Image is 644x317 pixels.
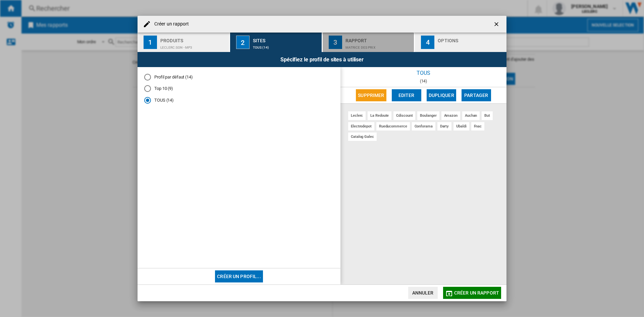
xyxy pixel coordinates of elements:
[453,122,469,130] div: ubaldi
[443,287,501,299] button: Créer un rapport
[421,36,434,49] div: 4
[493,21,501,29] ng-md-icon: getI18NText('BUTTONS.CLOSE_DIALOG')
[215,270,263,282] button: Créer un profil...
[340,79,506,84] div: (14)
[323,33,415,52] button: 3 Rapport Matrice des prix
[144,36,157,49] div: 1
[412,122,435,130] div: conforama
[427,89,456,101] button: Dupliquer
[392,89,421,101] button: Editer
[230,33,322,52] button: 2 Sites TOUS (14)
[348,133,377,141] div: catalog galec
[368,111,391,120] div: la redoute
[376,122,410,130] div: rueducommerce
[490,17,504,31] button: getI18NText('BUTTONS.CLOSE_DIALOG')
[160,35,226,42] div: Produits
[151,21,189,28] h4: Créer un rapport
[441,111,460,120] div: amazon
[144,86,334,92] md-radio-button: Top 10 (9)
[482,111,493,120] div: but
[471,122,485,130] div: fnac
[417,111,439,120] div: boulanger
[160,42,226,49] div: LECLERC:Son - mp3
[356,89,386,101] button: Supprimer
[415,33,506,52] button: 4 Options
[340,67,506,79] div: TOUS
[253,35,319,42] div: Sites
[144,74,334,80] md-radio-button: Profil par défaut (14)
[348,111,366,120] div: leclerc
[345,42,412,49] div: Matrice des prix
[138,33,230,52] button: 1 Produits LECLERC:Son - mp3
[438,35,504,42] div: Options
[462,111,480,120] div: auchan
[329,36,342,49] div: 3
[408,287,438,299] button: Annuler
[236,36,250,49] div: 2
[253,42,319,49] div: TOUS (14)
[138,52,506,67] div: Spécifiez le profil de sites à utiliser
[348,122,374,130] div: electrodepot
[144,97,334,104] md-radio-button: TOUS (14)
[462,89,491,101] button: Partager
[345,35,412,42] div: Rapport
[393,111,415,120] div: cdiscount
[437,122,452,130] div: darty
[454,290,499,296] span: Créer un rapport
